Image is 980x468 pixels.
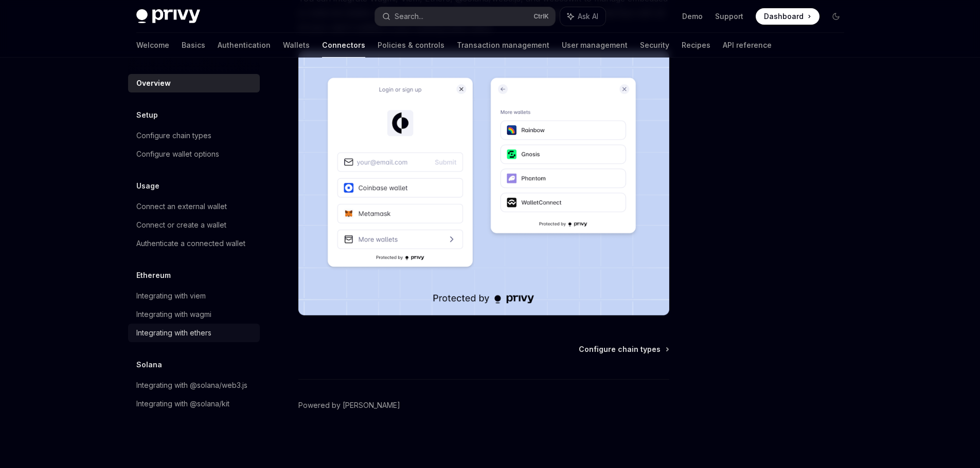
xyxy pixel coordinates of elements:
a: Connect or create a wallet [128,216,260,234]
a: Wallets [283,33,310,58]
a: Overview [128,74,260,92]
div: Configure chain types [136,129,211,142]
a: Integrating with viem [128,287,260,305]
div: Connect an external wallet [136,200,227,213]
h5: Ethereum [136,269,171,282]
a: User management [562,33,628,58]
a: Dashboard [756,8,819,25]
div: Configure wallet options [136,148,219,160]
div: Connect or create a wallet [136,219,226,231]
a: Configure chain types [128,126,260,145]
div: Overview [136,77,171,89]
a: Policies & controls [378,33,444,58]
div: Integrating with @solana/web3.js [136,379,247,391]
img: dark logo [136,9,200,24]
span: Ask AI [578,11,598,22]
div: Search... [395,10,423,23]
a: Integrating with ethers [128,324,260,342]
h5: Setup [136,109,158,121]
a: Configure chain types [579,344,668,354]
a: Powered by [PERSON_NAME] [298,400,400,410]
a: Transaction management [457,33,549,58]
a: Integrating with @solana/kit [128,395,260,413]
h5: Usage [136,180,159,192]
div: Integrating with wagmi [136,308,211,321]
div: Integrating with @solana/kit [136,398,229,410]
h5: Solana [136,359,162,371]
button: Toggle dark mode [828,8,844,25]
img: Connectors3 [298,51,669,315]
button: Ask AI [560,7,605,26]
div: Integrating with ethers [136,327,211,339]
a: Support [715,11,743,22]
a: Basics [182,33,205,58]
span: Dashboard [764,11,804,22]
a: Configure wallet options [128,145,260,163]
button: Search...CtrlK [375,7,555,26]
a: Recipes [682,33,710,58]
a: Connect an external wallet [128,197,260,216]
a: API reference [723,33,772,58]
span: Configure chain types [579,344,661,354]
div: Integrating with viem [136,290,206,302]
a: Connectors [322,33,365,58]
span: Ctrl K [533,12,549,21]
a: Welcome [136,33,169,58]
a: Integrating with wagmi [128,305,260,324]
a: Demo [682,11,703,22]
a: Authentication [218,33,271,58]
a: Authenticate a connected wallet [128,234,260,253]
div: Authenticate a connected wallet [136,237,245,250]
a: Integrating with @solana/web3.js [128,376,260,395]
a: Security [640,33,669,58]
